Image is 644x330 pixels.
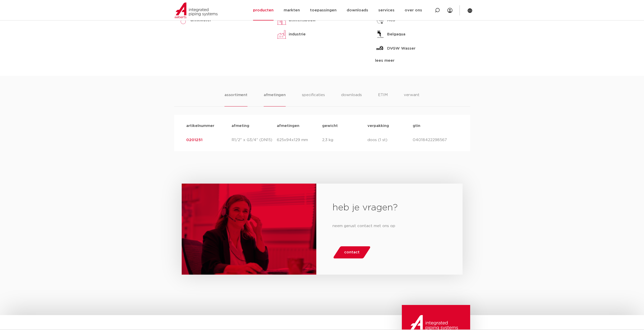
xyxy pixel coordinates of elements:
li: afmetingen [264,92,286,106]
li: ETIM [378,92,388,106]
p: verpakking [367,123,413,129]
p: DVGW Wasser [387,46,416,52]
li: assortiment [224,92,247,106]
p: 04018422298567 [413,137,458,143]
span: contact [344,248,360,256]
img: industrie [277,29,287,39]
a: 0201251 [186,138,202,142]
p: gtin [413,123,458,129]
li: verwant [404,92,420,106]
p: neem gerust contact met ons op [333,222,446,230]
div: lees meer [375,58,466,64]
p: Belgaqua [387,31,405,37]
a: contact [333,246,371,258]
p: doos (1 st) [367,137,413,143]
p: 2,3 kg [322,137,367,143]
p: gewicht [322,123,367,129]
p: afmeting [232,123,277,129]
p: R1/2" x G3/4" (DN15) [232,137,277,143]
img: Belgaqua [375,29,385,39]
p: artikelnummer [186,123,232,129]
p: industrie [289,31,306,37]
p: afmetingen [277,123,322,129]
p: 625x94x129 mm [277,137,322,143]
li: specificaties [302,92,325,106]
li: downloads [341,92,362,106]
h2: heb je vragen? [333,202,446,214]
img: DVGW Wasser [375,43,385,54]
